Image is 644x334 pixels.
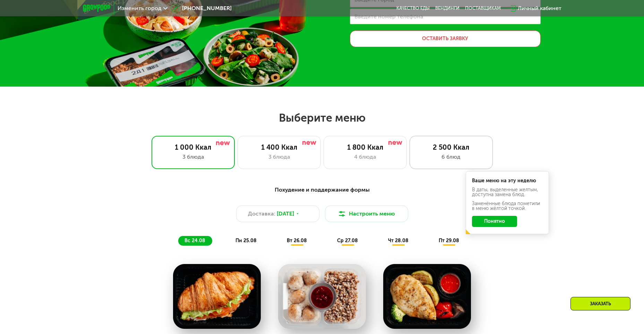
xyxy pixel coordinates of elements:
[465,6,501,11] div: поставщикам
[117,186,527,194] div: Похудение и поддержание формы
[159,153,227,161] div: 3 блюда
[439,238,459,244] span: пт 29.08
[287,238,307,244] span: вт 26.08
[245,143,314,151] div: 1 400 Ккал
[248,210,275,218] span: Доставка:
[171,4,232,12] a: [PHONE_NUMBER]
[472,187,543,197] div: В даты, выделенные желтым, доступна замена блюд.
[331,143,400,151] div: 1 800 Ккал
[22,111,622,125] h2: Выберите меню
[277,210,294,218] span: [DATE]
[331,153,400,161] div: 4 блюда
[235,238,257,244] span: пн 25.08
[337,238,358,244] span: ср 27.08
[350,30,541,47] button: Оставить заявку
[388,238,409,244] span: чт 28.08
[518,4,561,12] div: Личный кабинет
[472,178,543,183] div: Ваше меню на эту неделю
[245,153,314,161] div: 3 блюда
[570,297,630,310] div: Заказать
[417,143,486,151] div: 2 500 Ккал
[396,6,430,11] a: Качество еды
[184,238,205,244] span: вс 24.08
[159,143,227,151] div: 1 000 Ккал
[472,201,543,211] div: Заменённые блюда пометили в меню жёлтой точкой.
[118,6,162,11] span: Изменить город
[435,6,460,11] a: Вендинги
[354,15,423,18] label: Введите номер телефона
[325,205,408,222] button: Настроить меню
[417,153,486,161] div: 6 блюд
[472,216,517,227] button: Понятно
